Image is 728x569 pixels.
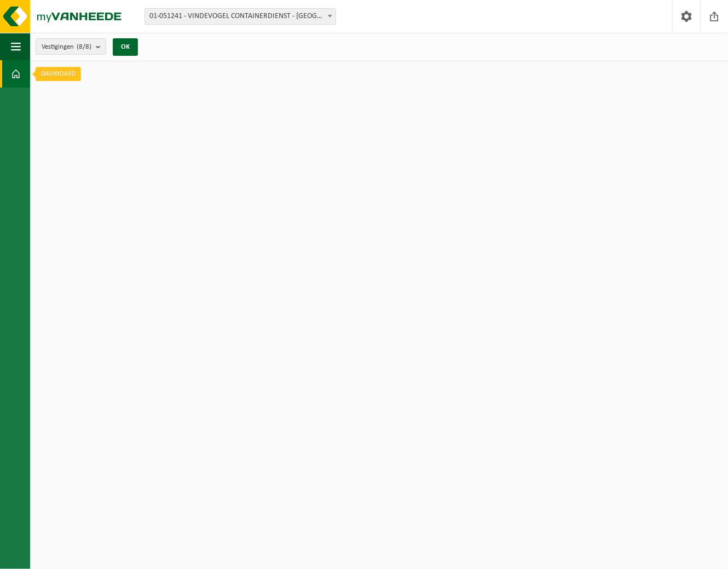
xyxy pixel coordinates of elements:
[145,9,336,24] span: 01-051241 - VINDEVOGEL CONTAINERDIENST - OUDENAARDE - OUDENAARDE
[36,38,106,55] button: Vestigingen(8/8)
[145,8,336,25] span: 01-051241 - VINDEVOGEL CONTAINERDIENST - OUDENAARDE - OUDENAARDE
[113,38,138,56] button: OK
[42,39,91,55] span: Vestigingen
[77,43,91,50] count: (8/8)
